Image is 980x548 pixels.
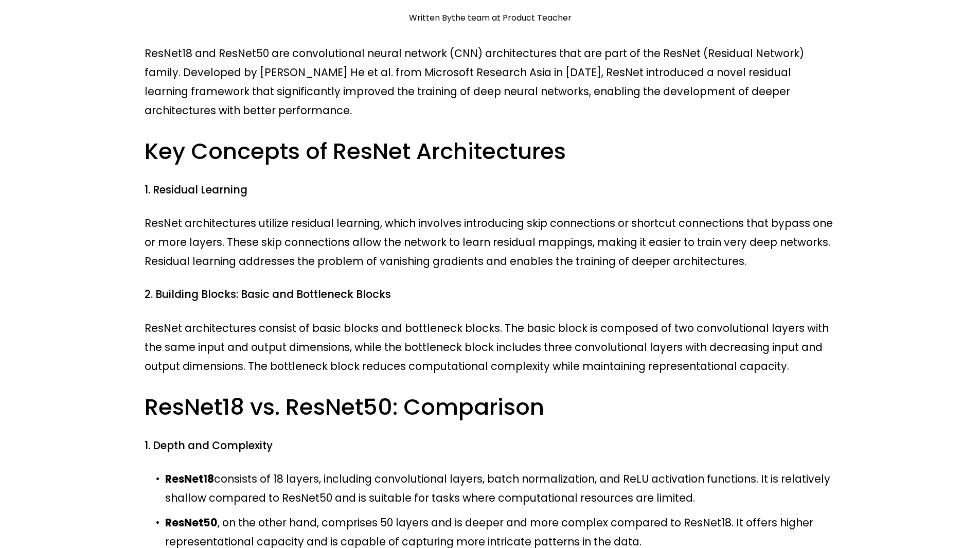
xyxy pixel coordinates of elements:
[145,44,835,120] p: ResNet18 and ResNet50 are convolutional neural network (CNN) architectures that are part of the R...
[145,438,835,453] h4: 1. Depth and Complexity
[165,471,214,486] strong: ResNet18
[145,287,835,302] h4: 2. Building Blocks: Basic and Bottleneck Blocks
[165,469,835,507] p: consists of 18 layers, including convolutional layers, batch normalization, and ReLU activation f...
[145,392,835,422] h3: ResNet18 vs. ResNet50: Comparison
[145,319,835,376] p: ResNet architectures consist of basic blocks and bottleneck blocks. The basic block is composed o...
[145,214,835,271] p: ResNet architectures utilize residual learning, which involves introducing skip connections or sh...
[145,136,835,166] h3: Key Concepts of ResNet Architectures
[452,12,572,24] a: the team at Product Teacher
[165,515,218,530] strong: ResNet50
[409,13,572,23] div: Written By
[145,183,835,198] h4: 1. Residual Learning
